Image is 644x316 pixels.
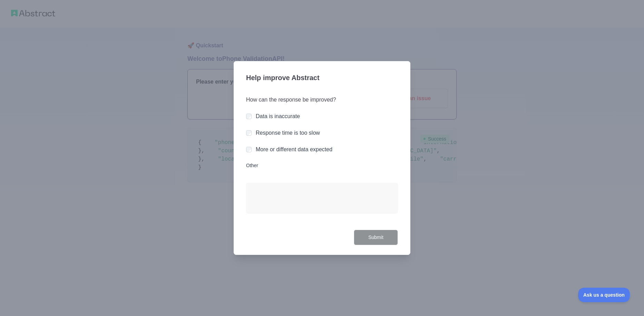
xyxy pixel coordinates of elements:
[256,130,320,136] label: Response time is too slow
[354,230,398,245] button: Submit
[246,69,398,87] h3: Help improve Abstract
[256,146,332,152] label: More or different data expected
[256,113,300,119] label: Data is inaccurate
[246,162,398,169] label: Other
[246,96,398,104] h3: How can the response be improved?
[578,288,630,302] iframe: Toggle Customer Support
